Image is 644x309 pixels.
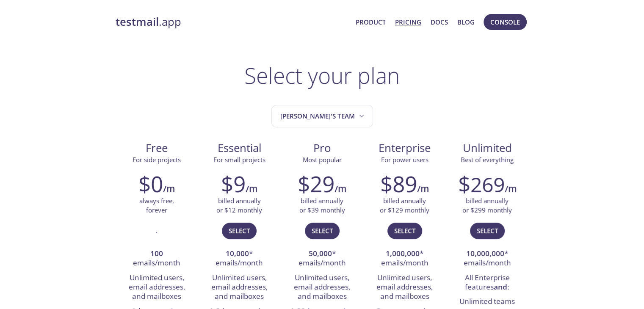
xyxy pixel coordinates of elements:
[139,196,174,215] p: always free, forever
[271,105,373,127] button: Arvind's team
[477,225,498,236] span: Select
[458,171,505,196] h2: $
[221,171,246,196] h2: $9
[309,248,332,258] strong: 50,000
[298,171,334,196] h2: $29
[122,271,192,304] li: Unlimited users, email addresses, and mailboxes
[431,17,448,28] a: Docs
[452,247,522,271] li: * emails/month
[470,223,505,239] button: Select
[229,225,250,236] span: Select
[303,155,342,164] span: Most popular
[370,271,439,304] li: Unlimited users, email addresses, and mailboxes
[461,155,514,164] span: Best of everything
[287,141,357,155] span: Pro
[299,196,345,215] p: billed annually or $39 monthly
[334,182,346,196] h6: /m
[216,196,262,215] p: billed annually or $12 monthly
[463,141,512,155] span: Unlimited
[380,171,417,196] h2: $89
[305,223,340,239] button: Select
[484,14,527,30] button: Console
[287,271,357,304] li: Unlimited users, email addresses, and mailboxes
[386,248,420,258] strong: 1,000,000
[312,225,333,236] span: Select
[494,282,507,292] strong: and
[205,141,274,155] span: Essential
[116,14,159,29] strong: testmail
[205,247,274,271] li: * emails/month
[470,171,505,198] span: 269
[133,155,181,164] span: For side projects
[244,63,400,88] h1: Select your plan
[490,17,520,28] span: Console
[280,110,366,122] span: [PERSON_NAME]'s team
[395,17,421,28] a: Pricing
[138,171,163,196] h2: $0
[122,141,191,155] span: Free
[462,196,512,215] p: billed annually or $299 monthly
[452,295,522,309] li: Unlimited teams
[457,17,475,28] a: Blog
[394,225,415,236] span: Select
[370,141,439,155] span: Enterprise
[355,17,385,28] a: Product
[246,182,257,196] h6: /m
[122,247,192,271] li: emails/month
[370,247,439,271] li: * emails/month
[287,247,357,271] li: * emails/month
[222,223,257,239] button: Select
[387,223,422,239] button: Select
[466,248,504,258] strong: 10,000,000
[380,196,429,215] p: billed annually or $129 monthly
[381,155,428,164] span: For power users
[205,271,274,304] li: Unlimited users, email addresses, and mailboxes
[150,248,163,258] strong: 100
[163,182,175,196] h6: /m
[116,15,349,29] a: testmail.app
[452,271,522,295] li: All Enterprise features :
[417,182,429,196] h6: /m
[505,182,517,196] h6: /m
[213,155,265,164] span: For small projects
[226,248,249,258] strong: 10,000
